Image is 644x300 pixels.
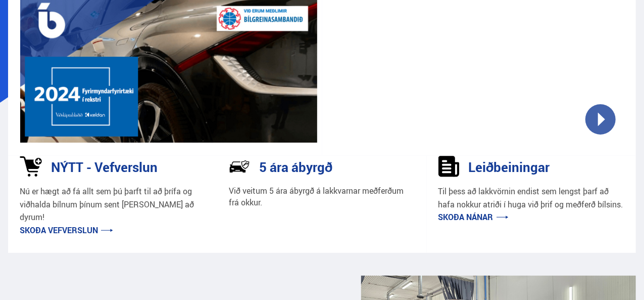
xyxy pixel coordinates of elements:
[51,159,158,175] h3: NÝTT - Vefverslun
[229,185,415,208] p: Við veitum 5 ára ábyrgð á lakkvarnar meðferðum frá okkur.
[20,185,206,224] p: Nú er hægt að fá allt sem þú þarft til að þrífa og viðhalda bílnum þínum sent [PERSON_NAME] að dy...
[469,159,550,175] h3: Leiðbeiningar
[259,159,332,175] h3: 5 ára ábyrgð
[229,156,250,177] img: NP-R9RrMhXQFCiaa.svg
[438,211,509,223] a: Skoða nánar
[8,4,38,34] button: Open LiveChat chat widget
[20,225,113,236] a: Skoða vefverslun
[438,185,624,211] p: Til þess að lakkvörnin endist sem lengst þarf að hafa nokkur atriði í huga við þrif og meðferð bí...
[20,156,42,177] img: 1kVRZhkadjUD8HsE.svg
[438,156,460,177] img: sDldwouBCQTERH5k.svg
